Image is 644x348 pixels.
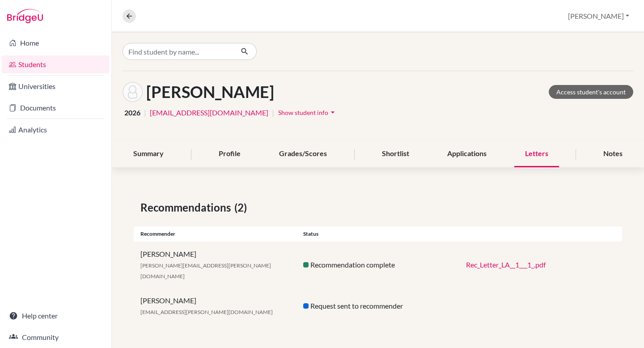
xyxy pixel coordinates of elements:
a: Documents [2,99,110,117]
span: | [144,107,146,118]
input: Find student by name... [123,43,233,60]
div: Status [297,230,459,238]
a: Help center [2,307,110,325]
span: 2026 [124,107,140,118]
button: Show student infoarrow_drop_down [278,106,338,119]
span: (2) [234,199,250,216]
a: Home [2,34,110,52]
div: Grades/Scores [268,141,338,167]
span: [PERSON_NAME][EMAIL_ADDRESS][PERSON_NAME][DOMAIN_NAME] [140,262,271,280]
a: [EMAIL_ADDRESS][DOMAIN_NAME] [150,107,268,118]
i: arrow_drop_down [328,108,337,117]
div: Request sent to recommender [297,301,459,311]
div: [PERSON_NAME] [134,295,297,317]
a: Rec_Letter_LA__1___1_.pdf [466,260,546,269]
a: Universities [2,77,110,95]
span: | [272,107,274,118]
div: Applications [436,141,497,167]
span: [EMAIL_ADDRESS][PERSON_NAME][DOMAIN_NAME] [140,309,273,315]
a: Community [2,328,110,346]
img: Bridge-U [7,9,43,23]
button: [PERSON_NAME] [564,8,633,25]
span: Show student info [278,109,328,116]
img: Luise Aschenbrenner's avatar [123,82,143,102]
a: Access student's account [549,85,633,99]
div: Summary [123,141,174,167]
div: Notes [593,141,633,167]
div: Recommender [134,230,297,238]
a: Students [2,55,110,73]
h1: [PERSON_NAME] [146,82,274,102]
div: Letters [514,141,559,167]
div: Profile [208,141,251,167]
div: Recommendation complete [297,259,459,270]
div: [PERSON_NAME] [134,249,297,281]
span: Recommendations [140,199,234,216]
div: Shortlist [371,141,420,167]
a: Analytics [2,121,110,139]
